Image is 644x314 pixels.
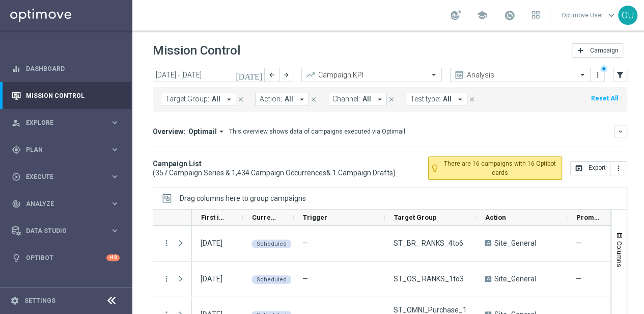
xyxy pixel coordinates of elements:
i: add [576,46,584,55]
span: All [362,95,371,103]
span: Channel: [332,95,360,103]
a: Dashboard [26,55,120,82]
button: Reset All [590,93,619,104]
div: Execute [12,172,110,181]
span: 357 Campaign Series & 1,434 Campaign Occurrences [155,168,326,177]
i: filter_alt [615,70,625,80]
i: gps_fixed [12,145,21,154]
button: close [387,94,396,105]
i: close [468,96,475,103]
div: play_circle_outline Execute keyboard_arrow_right [11,173,120,181]
button: Action: All arrow_drop_down [255,93,309,106]
i: arrow_back [268,71,275,78]
i: arrow_drop_down [217,127,226,136]
span: Scheduled [257,241,287,247]
i: [DATE] [236,70,263,80]
span: school [477,10,488,21]
div: Plan [12,145,110,154]
span: & [326,169,331,177]
ng-select: Analysis [450,68,591,82]
span: Target Group [394,214,437,221]
div: Explore [12,118,110,127]
span: Data Studio [26,228,110,234]
span: Analyze [26,201,110,207]
div: There are unsaved changes [600,65,607,72]
button: close [467,94,477,105]
h3: Campaign List [153,159,428,177]
div: equalizer Dashboard [11,65,120,73]
h3: Overview: [153,127,185,136]
i: keyboard_arrow_right [110,199,120,208]
button: lightbulb_outline There are 16 campaigns with 16 Optibot cards [428,156,562,180]
i: close [237,96,244,103]
div: lightbulb Optibot +10 [11,254,120,262]
button: track_changes Analyze keyboard_arrow_right [11,200,120,208]
ng-select: Campaign KPI [301,68,442,82]
i: keyboard_arrow_right [110,172,120,181]
div: This overview shows data of campaigns executed via Optimail [229,127,405,136]
i: lightbulb [12,253,21,263]
i: arrow_drop_down [225,95,234,104]
span: Current Status [252,214,276,221]
span: 1 Campaign Drafts [332,168,393,177]
i: close [388,96,395,103]
button: Test type: All arrow_drop_down [406,93,467,106]
i: arrow_drop_down [375,95,384,104]
span: Optimail [188,127,217,136]
span: keyboard_arrow_down [606,10,617,21]
span: All [212,95,220,103]
i: open_in_browser [575,164,583,172]
button: close [309,94,318,105]
span: — [302,275,308,283]
i: lightbulb_outline [430,164,439,173]
a: Mission Control [26,82,120,109]
button: person_search Explore keyboard_arrow_right [11,119,120,127]
button: more_vert [162,274,171,283]
i: more_vert [594,71,602,79]
button: Mission Control [11,92,120,100]
button: [DATE] [234,68,265,83]
span: There are 16 campaigns with 16 Optibot cards [441,159,558,177]
button: arrow_back [265,68,279,82]
i: close [310,96,317,103]
button: Data Studio keyboard_arrow_right [11,227,120,235]
h1: Mission Control [153,43,240,58]
button: add Campaign [572,43,623,58]
i: keyboard_arrow_down [617,128,624,135]
button: arrow_forward [279,68,293,82]
button: filter_alt [613,68,627,82]
multiple-options-button: Export to CSV [570,164,627,172]
span: Test type: [410,95,440,103]
i: keyboard_arrow_right [110,145,120,154]
i: play_circle_outline [12,172,21,181]
i: trending_up [305,70,316,80]
button: Channel: All arrow_drop_down [328,93,387,106]
div: Analyze [12,199,110,208]
i: keyboard_arrow_right [110,226,120,235]
span: — [302,239,308,247]
div: gps_fixed Plan keyboard_arrow_right [11,146,120,154]
span: Action: [260,95,282,103]
span: ( [153,168,155,177]
span: Site_General [494,239,536,248]
span: ) [393,168,396,177]
span: Campaign [590,47,619,54]
span: Target Group: [165,95,209,103]
button: more_vert [593,69,603,81]
i: arrow_drop_down [456,95,465,104]
button: keyboard_arrow_down [614,125,627,138]
span: First in Range [201,214,226,221]
span: — [576,239,581,248]
button: Optimail arrow_drop_down [185,127,229,136]
span: Explore [26,120,110,126]
button: more_vert [610,161,627,175]
div: Row Groups [180,194,306,202]
span: Action [485,214,506,221]
span: Site_General [494,274,536,283]
span: Plan [26,147,110,153]
span: A [485,240,491,246]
